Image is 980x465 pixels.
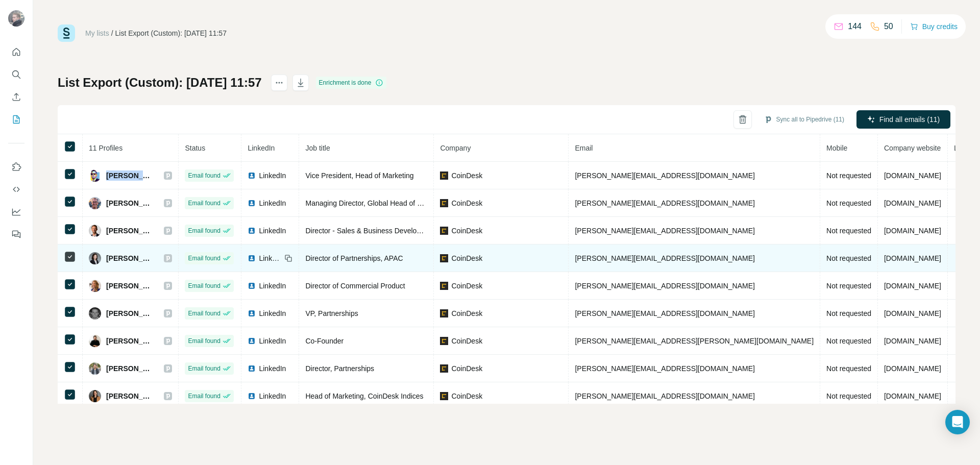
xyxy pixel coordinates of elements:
[106,336,154,346] span: [PERSON_NAME]
[440,199,448,207] img: company-logo
[111,28,113,38] li: /
[826,144,847,152] span: Mobile
[259,308,286,319] span: LinkedIn
[305,392,423,400] span: Head of Marketing, CoinDesk Indices
[248,282,256,290] img: LinkedIn logo
[884,392,941,400] span: [DOMAIN_NAME]
[85,29,109,37] a: My lists
[826,309,871,317] span: Not requested
[8,203,24,221] button: Dashboard
[106,226,154,236] span: [PERSON_NAME]
[440,172,448,180] img: company-logo
[106,198,154,208] span: [PERSON_NAME]
[89,197,101,209] img: Avatar
[188,391,220,401] span: Email found
[884,254,941,262] span: [DOMAIN_NAME]
[248,227,256,235] img: LinkedIn logo
[826,282,871,290] span: Not requested
[440,337,448,345] img: company-logo
[8,158,24,176] button: Use Surfe on LinkedIn
[271,75,287,91] button: actions
[451,253,482,263] span: CoinDesk
[188,254,220,263] span: Email found
[89,362,101,375] img: Avatar
[188,171,220,180] span: Email found
[826,392,871,400] span: Not requested
[89,144,122,152] span: 11 Profiles
[248,199,256,207] img: LinkedIn logo
[185,144,205,152] span: Status
[879,114,940,125] span: Find all emails (11)
[440,254,448,262] img: company-logo
[826,227,871,235] span: Not requested
[305,144,330,152] span: Job title
[248,392,256,400] img: LinkedIn logo
[115,28,227,38] div: List Export (Custom): [DATE] 11:57
[248,337,256,345] img: LinkedIn logo
[826,337,871,345] span: Not requested
[8,43,24,61] button: Quick start
[305,227,531,235] span: Director - Sales & Business Development US & [GEOGRAPHIC_DATA]
[856,110,950,129] button: Find all emails (11)
[248,144,275,152] span: LinkedIn
[259,391,286,401] span: LinkedIn
[248,309,256,317] img: LinkedIn logo
[575,144,593,152] span: Email
[106,253,154,263] span: [PERSON_NAME]
[188,199,220,208] span: Email found
[440,309,448,317] img: company-logo
[58,75,262,91] h1: List Export (Custom): [DATE] 11:57
[884,282,941,290] span: [DOMAIN_NAME]
[259,363,286,374] span: LinkedIn
[305,199,435,207] span: Managing Director, Global Head of Sales
[8,110,24,129] button: My lists
[259,198,286,208] span: LinkedIn
[89,280,101,292] img: Avatar
[106,170,154,181] span: [PERSON_NAME]
[884,144,941,152] span: Company website
[440,282,448,290] img: company-logo
[248,364,256,373] img: LinkedIn logo
[451,281,482,291] span: CoinDesk
[848,20,862,33] p: 144
[8,10,24,27] img: Avatar
[826,254,871,262] span: Not requested
[89,169,101,182] img: Avatar
[884,309,941,317] span: [DOMAIN_NAME]
[106,281,154,291] span: [PERSON_NAME]
[248,172,256,180] img: LinkedIn logo
[316,77,387,89] div: Enrichment is done
[451,391,482,401] span: CoinDesk
[451,308,482,319] span: CoinDesk
[8,65,24,84] button: Search
[884,20,893,33] p: 50
[259,226,286,236] span: LinkedIn
[89,390,101,402] img: Avatar
[884,199,941,207] span: [DOMAIN_NAME]
[305,282,405,290] span: Director of Commercial Product
[259,281,286,291] span: LinkedIn
[8,180,24,199] button: Use Surfe API
[440,227,448,235] img: company-logo
[259,336,286,346] span: LinkedIn
[259,253,281,263] span: LinkedIn
[575,364,754,373] span: [PERSON_NAME][EMAIL_ADDRESS][DOMAIN_NAME]
[575,172,754,180] span: [PERSON_NAME][EMAIL_ADDRESS][DOMAIN_NAME]
[305,254,403,262] span: Director of Partnerships, APAC
[188,364,220,373] span: Email found
[188,226,220,235] span: Email found
[89,252,101,264] img: Avatar
[305,172,413,180] span: Vice President, Head of Marketing
[945,410,970,434] div: Open Intercom Messenger
[757,112,851,127] button: Sync all to Pipedrive (11)
[106,308,154,319] span: [PERSON_NAME]
[89,307,101,320] img: Avatar
[259,170,286,181] span: LinkedIn
[451,363,482,374] span: CoinDesk
[575,282,754,290] span: [PERSON_NAME][EMAIL_ADDRESS][DOMAIN_NAME]
[884,172,941,180] span: [DOMAIN_NAME]
[248,254,256,262] img: LinkedIn logo
[884,337,941,345] span: [DOMAIN_NAME]
[8,225,24,243] button: Feedback
[826,199,871,207] span: Not requested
